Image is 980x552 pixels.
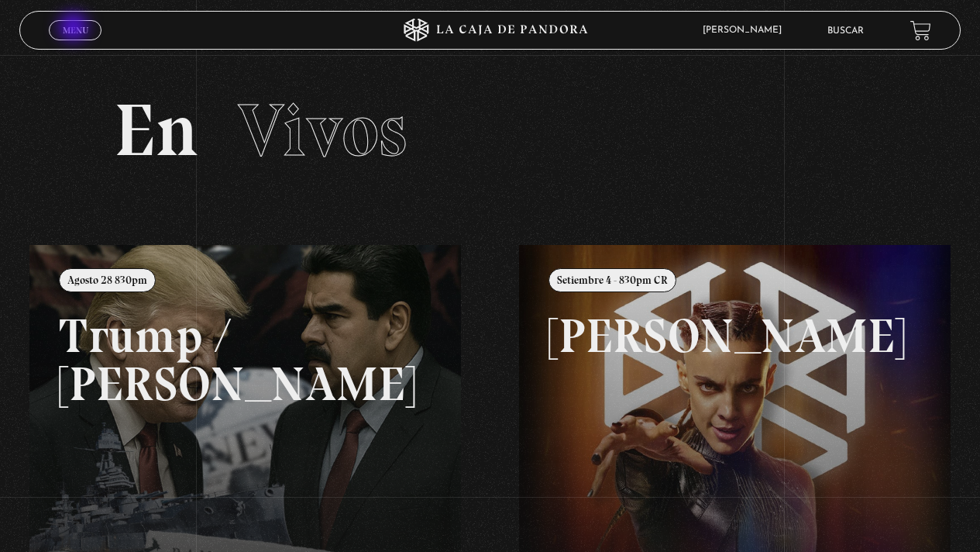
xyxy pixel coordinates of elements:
[827,26,864,36] a: Buscar
[910,20,931,41] a: View your shopping cart
[114,94,867,167] h2: En
[63,26,88,35] span: Menu
[695,26,797,35] span: [PERSON_NAME]
[238,86,407,174] span: Vivos
[57,39,94,50] span: Cerrar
